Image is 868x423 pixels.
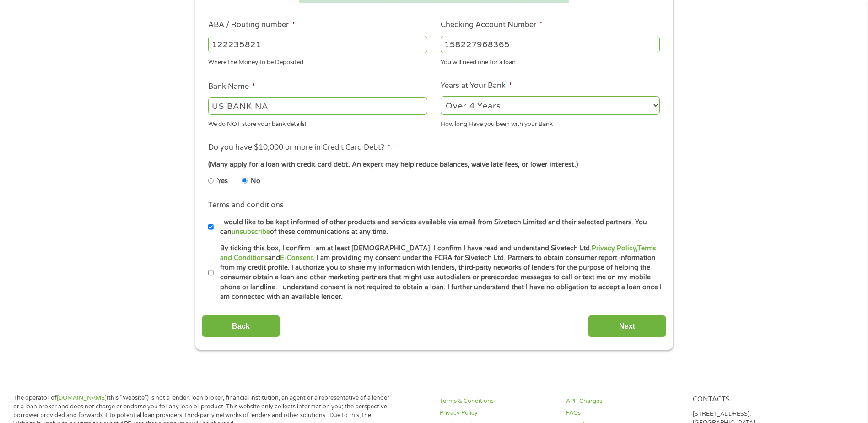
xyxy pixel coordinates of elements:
[208,82,255,92] label: Bank Name
[208,143,391,152] label: Do you have $10,000 or more in Credit Card Debt?
[441,116,660,129] div: How long Have you been with your Bank
[202,315,280,337] input: Back
[208,20,295,30] label: ABA / Routing number
[592,244,636,252] a: Privacy Policy
[441,20,543,30] label: Checking Account Number
[217,176,228,186] label: Yes
[208,201,284,210] label: Terms and conditions
[566,397,681,406] a: APR Charges
[566,409,681,418] a: FAQs
[220,244,656,262] a: Terms and Conditions
[208,116,427,129] div: We do NOT store your bank details!
[441,36,660,53] input: 345634636
[441,55,660,67] div: You will need one for a loan.
[57,394,107,401] a: [DOMAIN_NAME]
[280,254,313,262] a: E-Consent
[232,228,270,236] a: unsubscribe
[693,396,808,404] h4: Contacts
[251,176,260,186] label: No
[588,315,666,337] input: Next
[208,160,659,170] div: (Many apply for a loan with credit card debt. An expert may help reduce balances, waive late fees...
[214,217,663,237] label: I would like to be kept informed of other products and services available via email from Sivetech...
[214,244,663,302] label: By ticking this box, I confirm I am at least [DEMOGRAPHIC_DATA]. I confirm I have read and unders...
[208,55,427,67] div: Where the Money to be Deposited
[440,397,555,406] a: Terms & Conditions
[441,81,512,91] label: Years at Your Bank
[440,409,555,418] a: Privacy Policy
[208,36,427,53] input: 263177916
